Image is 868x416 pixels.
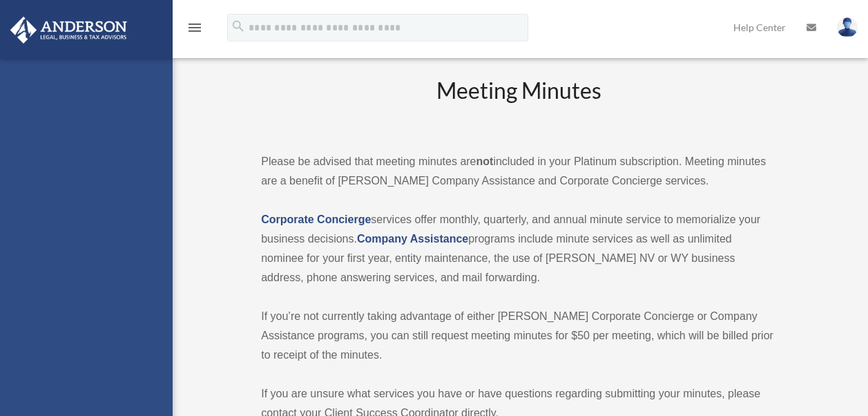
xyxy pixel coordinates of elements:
h2: Meeting Minutes [261,75,776,133]
i: menu [186,19,203,36]
a: Corporate Concierge [261,214,371,225]
img: User Pic [837,17,858,37]
strong: not [476,155,494,167]
a: menu [186,24,203,36]
p: Please be advised that meeting minutes are included in your Platinum subscription. Meeting minute... [261,152,776,191]
img: Anderson Advisors Platinum Portal [6,17,131,44]
p: If you’re not currently taking advantage of either [PERSON_NAME] Corporate Concierge or Company A... [261,307,776,365]
a: Company Assistance [357,233,468,245]
i: search [231,19,246,34]
p: services offer monthly, quarterly, and annual minute service to memorialize your business decisio... [261,210,776,287]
